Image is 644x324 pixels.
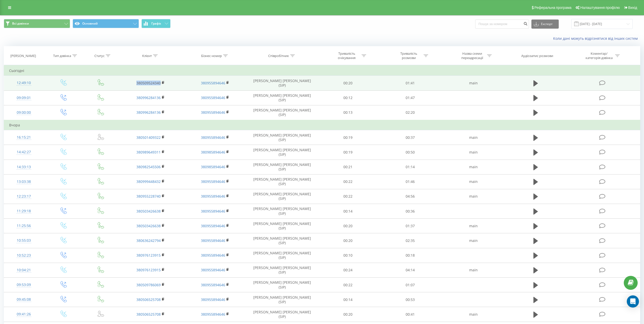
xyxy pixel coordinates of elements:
td: [PERSON_NAME] [PERSON_NAME] (SIP) [247,189,317,204]
a: 380976123915 [136,268,161,272]
td: 00:10 [317,248,379,263]
td: main [441,174,506,189]
a: 380982545506 [136,164,161,169]
span: Всі дзвінки [12,22,29,26]
td: [PERSON_NAME] [PERSON_NAME] (SIP) [247,278,317,292]
div: 10:04:21 [9,265,39,275]
a: 380955894646 [201,135,225,140]
a: 380636242794 [136,238,161,243]
td: 04:14 [379,263,441,277]
span: Вихід [628,6,637,10]
td: main [441,219,506,233]
div: Тип дзвінка [53,54,71,58]
div: Співробітник [268,54,289,58]
td: 02:20 [379,105,441,120]
div: Тривалість очікування [333,51,360,60]
td: 01:07 [379,278,441,292]
div: 11:29:18 [9,206,39,216]
div: 09:53:09 [9,280,39,290]
div: 12:23:17 [9,192,39,201]
td: main [441,160,506,174]
a: 380509786069 [136,282,161,287]
input: Пошук за номером [475,20,529,29]
div: 14:42:27 [9,147,39,157]
a: 380976123915 [136,253,161,258]
td: Сьогодні [4,66,640,76]
a: 380996284136 [136,95,161,100]
td: [PERSON_NAME] [PERSON_NAME] (SIP) [247,145,317,160]
td: main [441,263,506,277]
a: 380999448432 [136,179,161,184]
div: Клієнт [142,54,152,58]
td: 00:22 [317,189,379,204]
div: 14:33:13 [9,162,39,172]
button: Експорт [531,20,559,29]
td: main [441,76,506,90]
a: 380955894646 [201,110,225,115]
a: 380501409322 [136,135,161,140]
span: Графік [151,22,161,25]
a: 380503426638 [136,223,161,228]
a: 380955894646 [201,253,225,258]
td: [PERSON_NAME] [PERSON_NAME] (SIP) [247,160,317,174]
a: 380989649311 [136,150,161,155]
a: 380955894646 [201,268,225,272]
td: 00:50 [379,145,441,160]
td: main [441,233,506,248]
div: Тривалість розмови [395,51,422,60]
td: 01:46 [379,174,441,189]
a: 380955894646 [201,81,225,85]
td: 00:19 [317,145,379,160]
a: 380955894646 [201,312,225,317]
a: 380506525708 [136,312,161,317]
a: 380955894646 [201,282,225,287]
a: 380955894646 [201,95,225,100]
td: [PERSON_NAME] [PERSON_NAME] (SIP) [247,76,317,90]
td: 04:56 [379,189,441,204]
td: 00:20 [317,307,379,322]
a: 380955228740 [136,194,161,199]
div: 11:25:56 [9,221,39,231]
td: 00:41 [379,307,441,322]
td: 00:20 [317,233,379,248]
div: 16:15:21 [9,132,39,142]
div: Бізнес номер [201,54,222,58]
div: 13:03:38 [9,177,39,187]
button: Всі дзвінки [4,19,70,28]
button: Основний [73,19,139,28]
td: [PERSON_NAME] [PERSON_NAME] (SIP) [247,90,317,105]
div: [PERSON_NAME] [10,54,36,58]
td: [PERSON_NAME] [PERSON_NAME] (SIP) [247,292,317,307]
td: [PERSON_NAME] [PERSON_NAME] (SIP) [247,248,317,263]
td: 00:18 [379,248,441,263]
div: 09:00:00 [9,108,39,118]
div: Назва схеми переадресації [459,51,486,60]
div: 09:45:08 [9,295,39,304]
td: 00:24 [317,263,379,277]
td: 00:36 [379,204,441,219]
a: 380955894646 [201,297,225,302]
td: [PERSON_NAME] [PERSON_NAME] (SIP) [247,219,317,233]
div: 10:55:03 [9,236,39,245]
td: 00:13 [317,105,379,120]
a: 380985894646 [201,164,225,169]
div: 10:52:23 [9,251,39,260]
td: 02:35 [379,233,441,248]
td: main [441,145,506,160]
td: 00:53 [379,292,441,307]
div: Коментар/категорія дзвінка [584,51,614,60]
td: [PERSON_NAME] [PERSON_NAME] (SIP) [247,130,317,145]
div: Аудіозапис розмови [521,54,553,58]
a: 380955894646 [201,209,225,214]
td: 00:19 [317,130,379,145]
td: 00:12 [317,90,379,105]
td: 01:41 [379,76,441,90]
a: 380955894646 [201,194,225,199]
a: 380955894646 [201,238,225,243]
td: main [441,307,506,322]
a: Коли дані можуть відрізнятися вiд інших систем [553,36,640,41]
a: 380503426638 [136,209,161,214]
td: 00:14 [317,292,379,307]
td: 01:14 [379,160,441,174]
td: [PERSON_NAME] [PERSON_NAME] (SIP) [247,233,317,248]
